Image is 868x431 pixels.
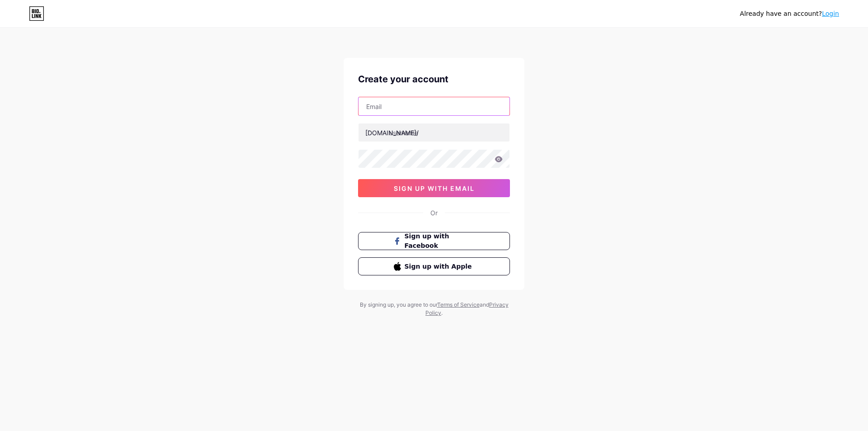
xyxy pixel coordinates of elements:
div: Or [430,208,438,218]
div: Already have an account? [740,9,839,19]
span: Sign up with Apple [405,262,475,271]
a: Terms of Service [437,301,480,308]
span: Sign up with Facebook [405,232,475,251]
a: Login [822,10,839,17]
span: sign up with email [394,185,475,192]
button: Sign up with Facebook [358,232,510,250]
button: Sign up with Apple [358,257,510,275]
button: sign up with email [358,179,510,197]
div: By signing up, you agree to our and . [357,301,511,317]
div: Create your account [358,72,510,86]
div: [DOMAIN_NAME]/ [365,128,419,137]
input: Email [359,97,509,115]
input: username [359,123,509,142]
